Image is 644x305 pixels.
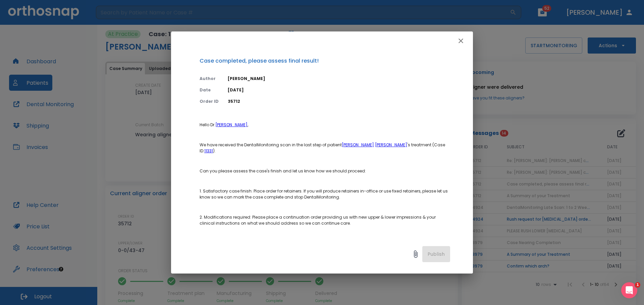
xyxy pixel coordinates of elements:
a: [PERSON_NAME] [375,142,407,148]
span: 1 [635,282,640,288]
p: 1. Satisfactory case finish: Place order for retainers. If you will produce retainers in-office o... [200,188,450,200]
p: Case completed, please assess final result! [200,57,450,65]
iframe: Intercom live chat [621,282,637,298]
p: Order ID [200,98,220,104]
a: 11331 [204,148,213,154]
p: [DATE] [228,87,450,93]
p: Author [200,76,220,82]
p: Date [200,87,220,93]
a: [PERSON_NAME] [342,142,374,148]
p: [PERSON_NAME] [228,76,450,82]
p: 35712 [228,98,450,104]
p: Can you please assess the case's finish and let us know how we should proceed: [200,168,450,174]
p: Hello Dr. , [200,122,450,128]
a: [PERSON_NAME] [215,122,248,128]
p: We have received the DentalMonitoring scan in the last step of patient 's treatment (Case ID: ). [200,142,450,154]
p: 2. Modifications required: Please place a continuation order providing us with new upper & lower ... [200,214,450,226]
